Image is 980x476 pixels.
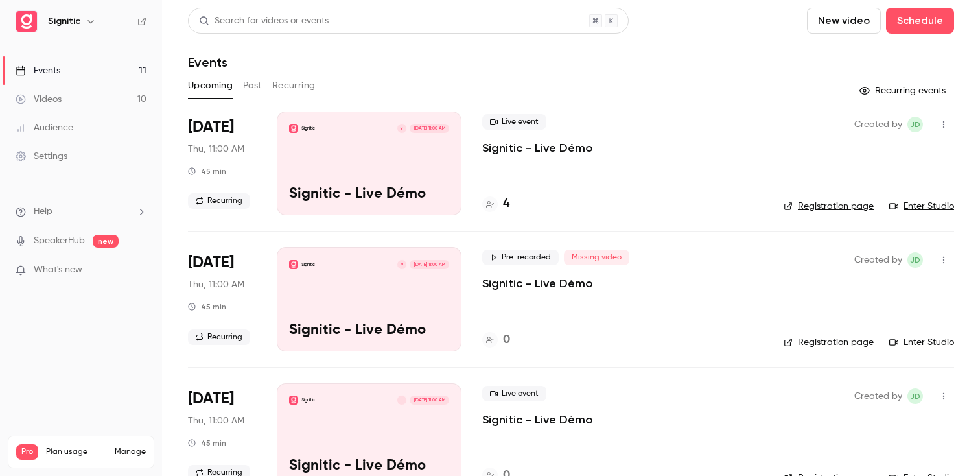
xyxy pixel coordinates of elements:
a: Registration page [784,336,874,349]
a: Signitic - Live DémoSigniticM[DATE] 11:00 AMSignitic - Live Démo [277,247,461,351]
img: Signitic - Live Démo [289,124,298,133]
span: Thu, 11:00 AM [188,143,244,156]
span: [DATE] 11:00 AM [410,124,449,133]
span: [DATE] [188,388,234,409]
span: [DATE] [188,117,234,137]
div: Videos [16,93,62,106]
span: [DATE] 11:00 AM [410,260,449,269]
span: What's new [34,263,82,277]
span: Joris Dulac [907,117,923,132]
span: Thu, 11:00 AM [188,278,244,291]
span: Plan usage [46,447,107,457]
span: Pro [16,444,38,460]
span: JD [910,252,920,268]
p: Signitic [301,397,315,403]
div: Events [16,64,60,77]
div: Settings [16,150,67,163]
a: 0 [482,331,510,349]
span: JD [910,117,920,132]
p: Signitic [301,125,315,132]
button: Recurring [272,75,316,96]
a: Signitic - Live Démo [482,276,593,291]
a: Signitic - Live DémoSigniticY[DATE] 11:00 AMSignitic - Live Démo [277,112,461,215]
h6: Signitic [48,15,80,28]
div: 45 min [188,302,226,312]
span: Recurring [188,329,250,345]
button: Recurring events [854,80,954,101]
button: New video [807,8,881,34]
a: Signitic - Live Démo [482,140,593,156]
div: M [397,259,407,270]
img: Signitic [16,11,37,32]
span: Live event [482,114,546,130]
div: J [397,395,407,405]
a: Registration page [784,200,874,213]
span: Pre-recorded [482,250,559,265]
p: Signitic - Live Démo [289,322,449,339]
span: Thu, 11:00 AM [188,414,244,427]
div: Y [397,123,407,134]
div: Search for videos or events [199,14,329,28]
a: SpeakerHub [34,234,85,248]
button: Past [243,75,262,96]
span: Joris Dulac [907,252,923,268]
button: Schedule [886,8,954,34]
a: Signitic - Live Démo [482,412,593,427]
span: [DATE] 11:00 AM [410,396,449,405]
h4: 4 [503,195,509,213]
span: Missing video [564,250,629,265]
div: Oct 16 Thu, 11:00 AM (Europe/Paris) [188,247,256,351]
div: 45 min [188,166,226,176]
div: Oct 9 Thu, 11:00 AM (Europe/Paris) [188,112,256,215]
p: Signitic - Live Démo [289,458,449,475]
span: Created by [854,252,902,268]
a: 4 [482,195,509,213]
span: Help [34,205,52,219]
button: Upcoming [188,75,233,96]
img: Signitic - Live Démo [289,396,298,405]
p: Signitic [301,261,315,268]
div: 45 min [188,438,226,448]
span: new [93,235,119,248]
p: Signitic - Live Démo [289,186,449,203]
li: help-dropdown-opener [16,205,146,219]
a: Enter Studio [889,336,954,349]
h4: 0 [503,331,510,349]
span: [DATE] [188,252,234,273]
div: Audience [16,121,73,134]
span: Recurring [188,193,250,209]
h1: Events [188,54,227,70]
span: Created by [854,388,902,404]
a: Enter Studio [889,200,954,213]
iframe: Noticeable Trigger [131,265,146,276]
span: Joris Dulac [907,388,923,404]
span: JD [910,388,920,404]
a: Manage [115,447,146,457]
img: Signitic - Live Démo [289,260,298,269]
span: Created by [854,117,902,132]
span: Live event [482,386,546,401]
